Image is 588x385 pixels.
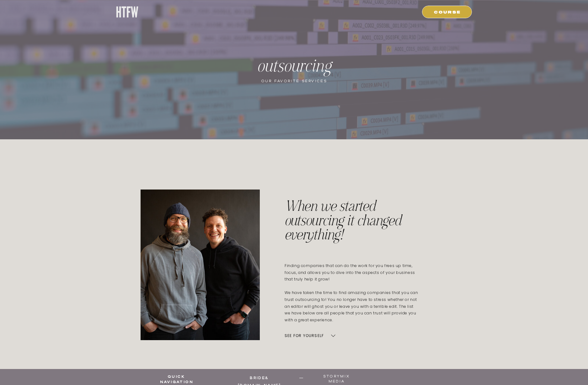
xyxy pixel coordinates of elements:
[165,78,423,84] h2: our favorite services
[165,56,423,81] h1: outsourcing
[236,9,249,14] a: HOME
[285,331,339,340] p: see for yourself
[316,374,358,381] a: storymix media
[292,9,321,14] a: resources
[261,9,286,14] a: shop
[285,199,420,247] p: When we started outsourcing it changed everything!
[336,9,352,14] a: ABOUT
[285,262,420,324] p: Finding companies that can do the work for you frees up time, focus, and allows you to dive into ...
[160,374,192,381] a: quick navigation
[299,374,304,381] a: —
[231,374,288,381] a: bride&[DOMAIN_NAME]
[426,9,469,14] a: COURSE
